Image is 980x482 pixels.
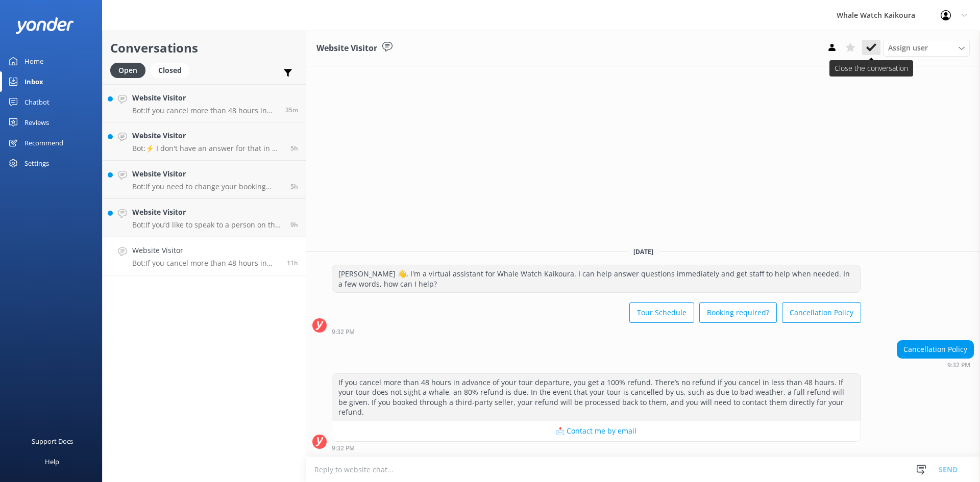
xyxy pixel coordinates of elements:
a: Closed [151,64,194,75]
a: Website VisitorBot:If you cancel more than 48 hours in advance of your tour departure, you get a ... [103,237,306,275]
img: yonder-white-logo.png [15,17,74,34]
span: Assign user [888,42,928,54]
p: Bot: If you’d like to speak to a person on the Whale Watch Kaikoura team, please call [PHONE_NUMB... [132,220,283,230]
h2: Conversations [110,38,298,58]
span: Sep 02 2025 03:39am (UTC +12:00) Pacific/Auckland [290,182,298,191]
div: Support Docs [32,431,73,451]
h3: Website Visitor [316,42,377,55]
p: Bot: If you cancel more than 48 hours in advance of your tour departure, you get a 100% refund. T... [132,106,278,115]
h4: Website Visitor [132,130,283,141]
h4: Website Visitor [132,92,278,104]
div: Cancellation Policy [897,341,973,358]
span: Sep 02 2025 08:15am (UTC +12:00) Pacific/Auckland [285,106,298,114]
button: Booking required? [699,302,777,323]
div: Help [45,451,59,472]
p: Bot: If you need to change your booking date, please contact us directly at [PHONE_NUMBER] or [EM... [132,182,283,191]
strong: 9:32 PM [332,329,355,335]
div: [PERSON_NAME] 👋, I'm a virtual assistant for Whale Watch Kaikoura. I can help answer questions im... [332,265,861,292]
button: Cancellation Policy [782,302,861,323]
div: Reviews [24,112,49,133]
button: Tour Schedule [629,302,694,323]
span: Sep 01 2025 09:32pm (UTC +12:00) Pacific/Auckland [287,259,298,267]
div: Sep 01 2025 09:32pm (UTC +12:00) Pacific/Auckland [332,328,861,335]
a: Website VisitorBot:If you cancel more than 48 hours in advance of your tour departure, you get a ... [103,84,306,122]
div: Assign User [883,40,970,56]
div: Open [110,63,145,78]
div: Closed [151,63,189,78]
span: [DATE] [627,247,659,256]
strong: 9:32 PM [947,362,970,368]
h4: Website Visitor [132,168,283,180]
a: Website VisitorBot:⚡ I don't have an answer for that in my knowledge base. Please try and rephras... [103,122,306,161]
span: Sep 01 2025 11:15pm (UTC +12:00) Pacific/Auckland [290,220,298,229]
a: Website VisitorBot:If you’d like to speak to a person on the Whale Watch Kaikoura team, please ca... [103,199,306,237]
strong: 9:32 PM [332,445,355,451]
div: Inbox [24,71,43,92]
div: Sep 01 2025 09:32pm (UTC +12:00) Pacific/Auckland [332,444,861,451]
span: Sep 02 2025 03:46am (UTC +12:00) Pacific/Auckland [290,144,298,153]
h4: Website Visitor [132,245,279,256]
div: Chatbot [24,92,50,112]
div: If you cancel more than 48 hours in advance of your tour departure, you get a 100% refund. There’... [332,374,861,421]
a: Open [110,64,151,75]
div: Home [24,51,43,71]
h4: Website Visitor [132,207,283,218]
p: Bot: If you cancel more than 48 hours in advance of your tour departure, you get a 100% refund. T... [132,259,279,268]
a: Website VisitorBot:If you need to change your booking date, please contact us directly at [PHONE_... [103,161,306,199]
button: 📩 Contact me by email [332,421,861,441]
div: Sep 01 2025 09:32pm (UTC +12:00) Pacific/Auckland [897,361,974,368]
div: Settings [24,153,49,173]
div: Recommend [24,133,63,153]
p: Bot: ⚡ I don't have an answer for that in my knowledge base. Please try and rephrase your questio... [132,144,283,153]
